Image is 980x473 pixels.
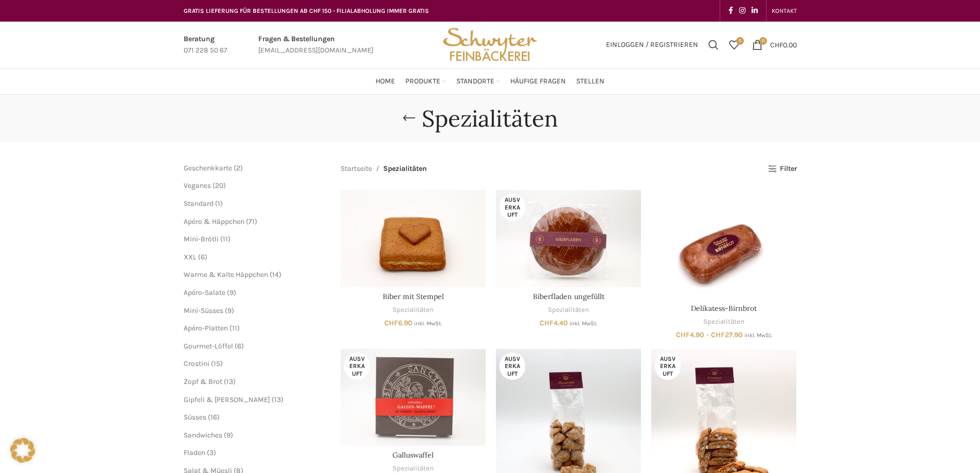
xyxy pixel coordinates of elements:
[236,164,240,172] span: 2
[384,319,413,327] bdi: 6.90
[772,7,797,14] span: KONTAKT
[341,349,486,446] a: Galluswaffel
[272,270,279,279] span: 14
[456,71,500,92] a: Standorte
[405,71,446,92] a: Produkte
[422,105,558,132] h1: Spezialitäten
[184,413,206,422] span: Süsses
[540,319,568,327] bdi: 4.40
[184,199,213,208] a: Standard
[184,181,211,190] a: Veganes
[744,332,772,339] small: inkl. MwSt.
[383,163,427,174] span: Spezialitäten
[393,305,434,315] a: Spezialitäten
[676,330,690,339] span: CHF
[383,292,444,301] a: Biber mit Stempel
[500,194,525,221] span: Ausverkauft
[414,320,442,327] small: inkl. MwSt.
[376,71,395,92] a: Home
[768,165,796,173] a: Filter
[184,431,222,440] a: Sandwiches
[184,377,222,386] a: Zopf & Brot
[258,33,373,57] a: Infobox link
[736,4,749,18] a: Instagram social link
[226,377,233,386] span: 13
[736,37,744,45] span: 0
[184,164,232,172] a: Geschenkkarte
[227,306,231,315] span: 9
[747,34,802,55] a: 0 CHF0.00
[706,330,709,339] span: –
[184,324,228,332] a: Apéro-Platten
[210,413,217,422] span: 16
[405,77,440,86] span: Produkte
[576,77,604,86] span: Stellen
[215,181,223,190] span: 20
[724,34,744,55] div: Meine Wunschliste
[184,217,244,226] a: Apéro & Häppchen
[274,395,281,404] span: 13
[184,7,429,14] span: GRATIS LIEFERUNG FÜR BESTELLUNGEN AB CHF 150 - FILIALABHOLUNG IMMER GRATIS
[184,235,219,243] a: Mini-Brötli
[184,288,225,297] a: Apéro-Salate
[184,342,233,351] a: Gourmet-Löffel
[237,342,241,351] span: 6
[772,1,797,21] a: KONTAKT
[576,71,604,92] a: Stellen
[396,108,422,129] a: Go back
[341,163,427,174] nav: Breadcrumb
[651,190,796,299] a: Delikatess-Birnbrot
[384,319,398,327] span: CHF
[770,40,783,49] span: CHF
[213,359,220,368] span: 15
[510,71,566,92] a: Häufige Fragen
[767,1,802,21] div: Secondary navigation
[703,34,724,55] a: Suchen
[691,304,757,313] a: Delikatess-Birnbrot
[724,34,744,55] a: 0
[540,319,554,327] span: CHF
[606,41,698,48] span: Einloggen / Registrieren
[376,77,395,86] span: Home
[201,253,205,261] span: 6
[500,353,525,380] span: Ausverkauft
[226,431,230,440] span: 9
[439,40,540,48] a: Site logo
[232,324,237,332] span: 11
[496,190,641,287] a: Biberfladen ungefüllt
[179,71,802,92] div: Main navigation
[749,4,761,18] a: Linkedin social link
[703,317,744,327] a: Spezialitäten
[184,448,205,457] a: Fladen
[184,395,270,404] span: Gipfeli & [PERSON_NAME]
[569,320,597,327] small: inkl. MwSt.
[533,292,604,301] a: Biberfladen ungefüllt
[209,448,213,457] span: 3
[676,330,704,339] bdi: 4.90
[439,22,540,68] img: Bäckerei Schwyter
[393,450,434,460] a: Galluswaffel
[341,190,486,287] a: Biber mit Stempel
[711,330,743,339] bdi: 27.90
[711,330,725,339] span: CHF
[456,77,494,86] span: Standorte
[184,270,268,279] a: Warme & Kalte Häppchen
[725,4,736,18] a: Facebook social link
[770,40,797,49] bdi: 0.00
[248,217,255,226] span: 71
[184,359,209,368] a: Crostini
[184,33,227,57] a: Infobox link
[223,235,228,243] span: 11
